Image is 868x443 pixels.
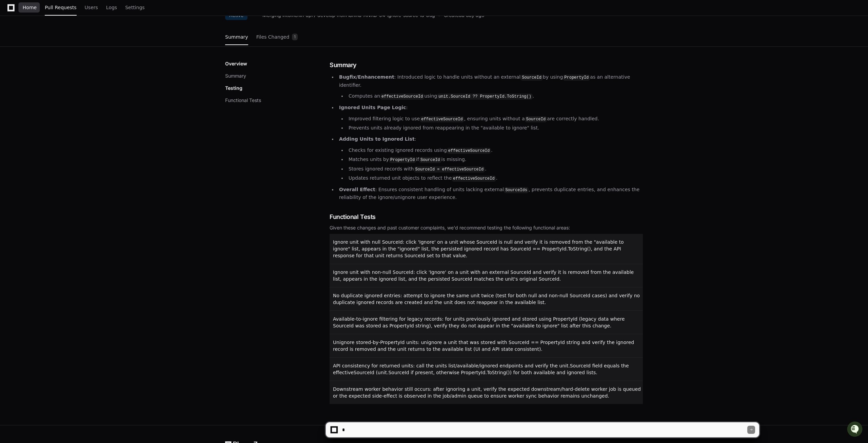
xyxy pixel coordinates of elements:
[846,421,865,439] iframe: Open customer support
[23,5,37,9] span: Home
[330,224,643,231] div: Given these changes and past customer complaints, we'd recommend testing the following functional...
[504,187,529,193] code: SourceIds
[7,7,20,20] img: PlayerZero
[419,157,441,163] code: SourceId
[563,75,590,81] code: PropertyId
[333,316,625,328] span: Available-to-ignore filtering for legacy records: for units previously ignored and stored using P...
[339,135,643,143] p: :
[292,34,298,40] span: 1
[333,239,624,258] span: Ignore unit with null SourceId: click 'Ignore' on a unit whose SourceId is null and verify it is ...
[225,35,248,39] span: Summary
[420,116,464,122] code: effectiveSourceId
[339,136,415,142] strong: Adding Units to Ignored List
[339,74,394,80] strong: Bugfix/Enhancement
[48,71,82,76] a: Powered byPylon
[520,75,543,81] code: SourceId
[389,157,416,163] code: PropertyId
[347,92,643,100] li: Computes an using .
[339,186,643,201] p: : Ensures consistent handling of units lacking external , prevents duplicate entries, and enhance...
[330,60,643,70] h1: Summary
[85,5,98,9] span: Users
[437,94,533,100] code: unit.SourceId ?? PropertyId.ToString()
[347,146,643,155] li: Checks for existing ignored records using .
[333,363,629,375] span: API consistency for returned units: call the units list/available/ignored endpoints and verify th...
[225,60,247,67] p: Overview
[339,105,406,110] strong: Ignored Units Page Logic
[339,187,375,192] strong: Overall Effect
[45,5,76,9] span: Pull Requests
[333,386,641,399] span: Downstream worker behavior still occurs: after ignoring a unit, verify the expected downstream/ha...
[115,53,123,61] button: Start new chat
[330,212,376,222] span: Functional Tests
[7,27,123,38] div: Welcome
[339,104,643,112] p: :
[347,156,643,164] li: Matches units by if is missing.
[125,5,144,9] span: Settings
[380,94,424,100] code: effectiveSourceId
[339,73,643,89] p: : Introduced logic to handle units without an external by using as an alternative identifier.
[347,174,643,182] li: Updates returned unit objects to reflect the .
[23,51,111,57] div: Start new chat
[7,51,19,63] img: 1756235613930-3d25f9e4-fa56-45dd-b3ad-e072dfbd1548
[452,176,496,182] code: effectiveSourceId
[225,85,242,92] p: Testing
[106,5,117,9] span: Logs
[225,73,246,79] button: Summary
[256,35,290,39] span: Files Changed
[525,116,547,122] code: SourceId
[333,269,634,282] span: Ignore unit with non-null SourceId: click 'Ignore' on a unit with an external SourceId and verify...
[347,115,643,123] li: Improved filtering logic to use , ensuring units without a are correctly handled.
[225,97,261,104] button: Functional Tests
[447,148,491,154] code: effectiveSourceId
[347,165,643,173] li: Stores ignored records with .
[23,57,86,63] div: We're available if you need us!
[67,71,82,76] span: Pylon
[347,124,643,132] li: Prevents units already ignored from reappearing in the "available to ignore" list.
[333,293,640,305] span: No duplicate ignored entries: attempt to ignore the same unit twice (test for both null and non-n...
[414,166,485,173] code: SourceId = effectiveSourceId
[333,340,634,352] span: Unignore stored-by-PropertyId units: unignore a unit that was stored with SourceId == PropertyId ...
